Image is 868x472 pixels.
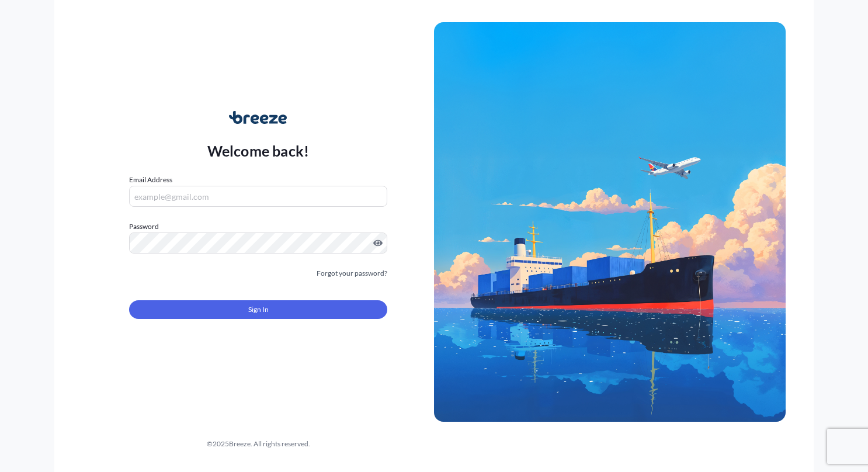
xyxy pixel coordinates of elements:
div: © 2025 Breeze. All rights reserved. [82,438,434,450]
a: Forgot your password? [317,268,387,279]
input: example@gmail.com [129,186,387,207]
img: Ship illustration [434,22,786,422]
button: Show password [373,238,383,248]
label: Password [129,221,387,232]
p: Welcome back! [207,141,310,160]
button: Sign In [129,300,387,319]
label: Email Address [129,174,172,186]
span: Sign In [248,304,269,315]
